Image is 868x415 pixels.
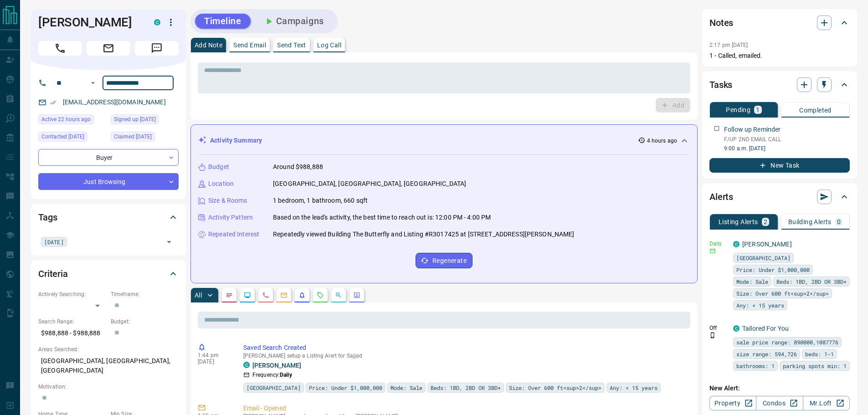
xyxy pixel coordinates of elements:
svg: Requests [317,292,324,299]
span: Active 22 hours ago [41,115,91,124]
span: Contacted [DATE] [41,132,84,141]
a: [PERSON_NAME] [742,241,792,248]
svg: Agent Actions [353,292,360,299]
svg: Email Verified [50,99,56,106]
p: New Alert: [709,384,850,393]
p: 2:17 pm [DATE] [709,42,748,48]
div: condos.ca [733,325,740,332]
h2: Alerts [709,190,733,204]
p: Listing Alerts [719,219,758,225]
p: Pending [726,107,750,113]
div: Sun Sep 14 2025 [111,132,179,144]
span: Price: Under $1,000,000 [736,265,810,274]
p: Budget [208,162,229,172]
svg: Lead Browsing Activity [244,292,251,299]
p: Location [208,179,234,189]
p: Activity Pattern [208,213,253,222]
button: Campaigns [254,14,333,29]
p: Size & Rooms [208,196,247,205]
span: size range: 594,726 [736,349,797,359]
span: [GEOGRAPHIC_DATA] [247,383,301,392]
div: Sun Sep 14 2025 [111,114,179,127]
span: [DATE] [44,237,64,246]
h2: Notes [709,15,733,30]
span: Mode: Sale [736,277,768,286]
p: 2 [764,219,767,225]
span: Size: Over 600 ft<sup>2</sup> [736,289,829,298]
span: sale price range: 890000,1087776 [736,338,838,347]
strong: Daily [280,372,292,378]
span: Call [38,41,82,56]
a: Tailored For You [742,325,789,332]
p: Email - Opened [243,404,687,413]
div: Just Browsing [38,173,179,190]
span: Any: < 15 years [736,301,784,310]
p: Motivation: [38,383,179,391]
p: All [195,292,202,298]
div: Buyer [38,149,179,166]
div: condos.ca [243,362,250,368]
p: Around $988,888 [273,162,323,172]
a: Condos [756,396,803,410]
p: 1 [756,107,760,113]
div: Tasks [709,74,850,96]
span: Claimed [DATE] [114,132,152,141]
div: Alerts [709,186,850,208]
div: condos.ca [154,19,160,26]
div: condos.ca [733,241,740,247]
p: 1 - Called, emailed. [709,51,850,61]
svg: Opportunities [335,292,342,299]
span: beds: 1-1 [805,349,834,359]
svg: Email [709,248,716,254]
span: Beds: 1BD, 2BD OR 3BD+ [431,383,501,392]
svg: Emails [280,292,288,299]
p: Budget: [111,318,179,326]
h2: Criteria [38,266,68,281]
p: Based on the lead's activity, the best time to reach out is: 12:00 PM - 4:00 PM [273,213,491,222]
p: Frequency: [252,371,292,379]
p: [PERSON_NAME] setup a Listing Alert for Sajjad [243,353,687,359]
div: Notes [709,12,850,34]
p: Log Call [317,42,341,48]
p: Areas Searched: [38,345,179,354]
p: [DATE] [198,359,230,365]
span: Signed up [DATE] [114,115,156,124]
p: [GEOGRAPHIC_DATA], [GEOGRAPHIC_DATA], [GEOGRAPHIC_DATA] [273,179,466,189]
p: Saved Search Created [243,343,687,353]
span: Beds: 1BD, 2BD OR 3BD+ [776,277,847,286]
p: Add Note [195,42,222,48]
p: Follow up Reminder [724,125,781,134]
span: [GEOGRAPHIC_DATA] [736,253,791,262]
p: Completed [799,107,832,113]
p: Building Alerts [788,219,832,225]
button: Timeline [195,14,251,29]
p: Daily [709,240,728,248]
div: Sun Sep 14 2025 [38,132,106,144]
p: Repeatedly viewed Building The Butterfly and Listing #R3017425 at [STREET_ADDRESS][PERSON_NAME] [273,230,574,239]
p: F/UP 2ND EMAIL CALL [724,135,850,143]
p: 4 hours ago [647,137,677,145]
svg: Listing Alerts [298,292,306,299]
a: Mr.Loft [803,396,850,410]
p: Off [709,324,728,332]
p: 9:00 a.m. [DATE] [724,144,850,153]
button: New Task [709,158,850,173]
div: Tags [38,206,179,228]
p: Activity Summary [210,136,262,145]
span: parking spots min: 1 [783,361,847,370]
span: Mode: Sale [390,383,422,392]
p: Send Text [277,42,306,48]
p: Search Range: [38,318,106,326]
button: Open [163,236,175,248]
svg: Notes [226,292,233,299]
p: $988,888 - $988,888 [38,326,106,341]
p: [GEOGRAPHIC_DATA], [GEOGRAPHIC_DATA], [GEOGRAPHIC_DATA] [38,354,179,378]
h2: Tasks [709,77,732,92]
span: Message [135,41,179,56]
a: [EMAIL_ADDRESS][DOMAIN_NAME] [63,98,166,106]
button: Regenerate [416,253,473,268]
span: Any: < 15 years [610,383,657,392]
div: Criteria [38,263,179,285]
span: bathrooms: 1 [736,361,775,370]
p: Repeated Interest [208,230,259,239]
